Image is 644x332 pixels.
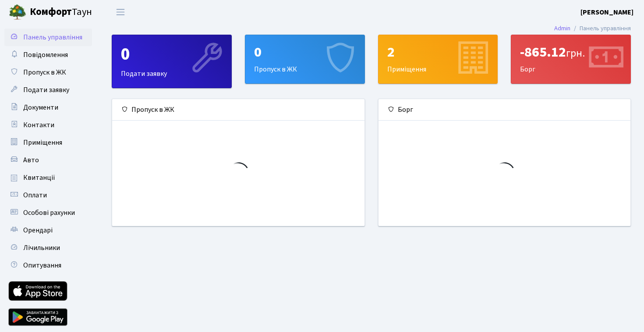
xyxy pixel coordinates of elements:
a: [PERSON_NAME] [580,7,633,18]
div: 0 [254,44,356,61]
div: Борг [511,35,630,83]
a: Admin [554,24,570,33]
div: Пропуск в ЖК [112,99,364,121]
span: Орендарі [23,225,53,235]
a: Повідомлення [4,46,92,64]
span: Оплати [23,190,47,200]
a: Особові рахунки [4,204,92,221]
span: Контакти [23,120,54,130]
a: 2Приміщення [378,35,498,84]
a: Авто [4,151,92,169]
button: Переключити навігацію [110,5,131,19]
span: Опитування [23,261,61,270]
a: Приміщення [4,134,92,151]
span: грн. [566,46,585,61]
a: Оплати [4,186,92,204]
div: Борг [379,99,631,121]
span: Повідомлення [23,50,68,60]
span: Пропуск в ЖК [23,68,66,77]
a: Пропуск в ЖК [4,64,92,81]
span: Лічильники [23,243,60,253]
a: Орендарі [4,221,92,239]
div: Подати заявку [112,35,231,88]
div: Пропуск в ЖК [245,35,364,83]
div: 0 [121,44,223,65]
a: Опитування [4,257,92,274]
b: [PERSON_NAME] [580,7,633,17]
span: Особові рахунки [23,208,75,218]
div: 2 [387,44,489,61]
a: 0Пропуск в ЖК [245,35,365,84]
span: Панель управління [23,32,82,42]
span: Приміщення [23,138,62,147]
span: Авто [23,155,39,165]
a: Документи [4,99,92,116]
nav: breadcrumb [541,19,644,38]
a: Квитанції [4,169,92,186]
span: Документи [23,103,58,112]
div: -865.12 [520,44,622,61]
span: Таун [30,5,92,20]
a: Контакти [4,116,92,134]
a: Лічильники [4,239,92,257]
li: Панель управління [570,24,631,33]
a: Подати заявку [4,81,92,99]
span: Квитанції [23,173,55,182]
span: Подати заявку [23,85,69,95]
div: Приміщення [379,35,498,83]
img: logo.png [9,4,26,21]
b: Комфорт [30,5,72,19]
a: Панель управління [4,29,92,46]
a: 0Подати заявку [112,35,232,88]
